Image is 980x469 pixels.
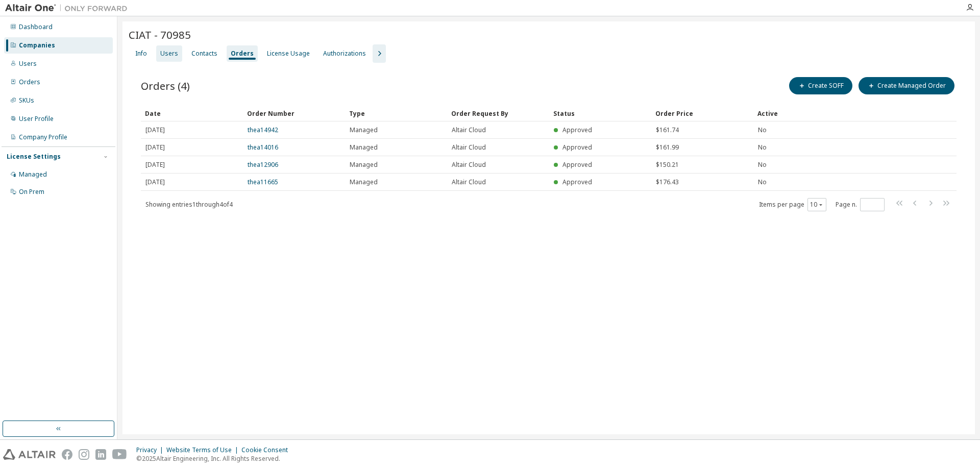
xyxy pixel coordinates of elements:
span: $176.43 [656,178,679,186]
span: Approved [562,143,592,152]
span: Approved [562,160,592,169]
span: Altair Cloud [452,126,486,134]
div: Orders [231,50,254,58]
span: No [758,161,767,169]
div: Managed [19,170,47,179]
img: linkedin.svg [95,449,106,460]
span: Managed [350,126,378,134]
span: [DATE] [145,143,165,152]
button: Create Managed Order [859,77,954,94]
span: Altair Cloud [452,143,486,152]
span: [DATE] [145,126,165,134]
span: Showing entries 1 through 4 of 4 [145,200,233,209]
span: $150.21 [656,161,679,169]
span: CIAT - 70985 [129,28,191,42]
div: Info [135,50,147,58]
div: Companies [19,41,55,50]
span: Orders (4) [141,79,190,93]
img: altair_logo.svg [3,449,56,460]
img: Altair One [5,3,133,13]
div: SKUs [19,96,34,105]
div: Type [349,105,443,121]
span: Managed [350,178,378,186]
span: $161.74 [656,126,679,134]
div: Users [19,60,37,68]
button: Create SOFF [789,77,852,94]
div: On Prem [19,188,44,196]
span: [DATE] [145,161,165,169]
div: Order Request By [451,105,545,121]
span: Approved [562,126,592,134]
button: 10 [810,201,824,209]
span: Page n. [836,198,885,211]
a: thea14016 [248,143,278,152]
div: Active [757,105,895,121]
div: Date [145,105,239,121]
span: Managed [350,161,378,169]
div: Contacts [191,50,217,58]
div: Users [160,50,178,58]
img: youtube.svg [112,449,127,460]
div: Privacy [136,446,166,454]
div: Dashboard [19,23,53,31]
div: Order Number [247,105,341,121]
div: Authorizations [323,50,366,58]
div: Orders [19,78,40,86]
span: Managed [350,143,378,152]
span: Approved [562,178,592,186]
span: Altair Cloud [452,161,486,169]
div: Order Price [655,105,749,121]
div: Cookie Consent [241,446,294,454]
a: thea11665 [248,178,278,186]
span: No [758,143,767,152]
span: Altair Cloud [452,178,486,186]
span: $161.99 [656,143,679,152]
div: User Profile [19,115,54,123]
span: [DATE] [145,178,165,186]
img: instagram.svg [79,449,89,460]
div: License Settings [7,153,61,161]
div: Company Profile [19,133,67,141]
p: © 2025 Altair Engineering, Inc. All Rights Reserved. [136,454,294,463]
span: No [758,178,767,186]
div: Website Terms of Use [166,446,241,454]
a: thea14942 [248,126,278,134]
div: Status [553,105,647,121]
span: Items per page [759,198,826,211]
a: thea12906 [248,160,278,169]
span: No [758,126,767,134]
img: facebook.svg [62,449,72,460]
div: License Usage [267,50,310,58]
